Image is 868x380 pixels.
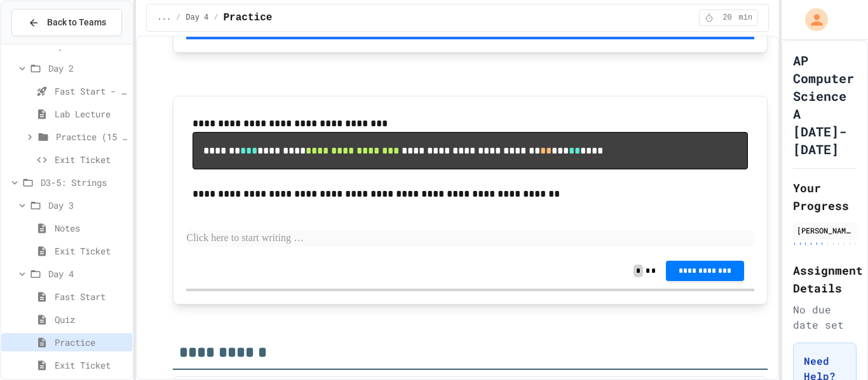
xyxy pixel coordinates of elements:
[55,244,127,258] span: Exit Ticket
[214,13,218,23] span: /
[48,62,127,75] span: Day 2
[55,358,127,372] span: Exit Ticket
[739,13,753,23] span: min
[793,302,857,332] div: No due date set
[56,130,127,143] span: Practice (15 mins)
[55,336,127,349] span: Practice
[41,176,127,189] span: D3-5: Strings
[48,267,127,280] span: Day 4
[55,221,127,235] span: Notes
[55,290,127,303] span: Fast Start
[793,261,857,297] h2: Assignment Details
[176,13,180,23] span: /
[55,107,127,121] span: Lab Lecture
[793,179,857,214] h2: Your Progress
[48,199,127,212] span: Day 3
[717,13,738,23] span: 20
[797,225,853,236] div: [PERSON_NAME]
[224,10,273,25] span: Practice
[793,51,857,158] h1: AP Computer Science A [DATE]-[DATE]
[55,153,127,166] span: Exit Ticket
[186,13,208,23] span: Day 4
[792,5,831,34] div: My Account
[55,84,127,98] span: Fast Start - Quiz
[55,313,127,326] span: Quiz
[157,13,171,23] span: ...
[47,16,106,29] span: Back to Teams
[11,9,122,36] button: Back to Teams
